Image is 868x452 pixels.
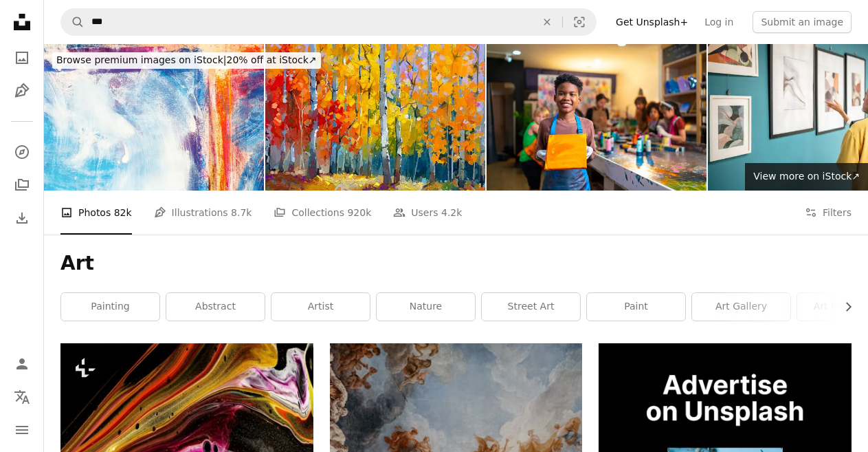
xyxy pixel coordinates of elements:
[8,8,36,39] a: Home — Unsplash
[8,204,36,232] a: Download History
[271,293,370,321] a: artist
[441,205,462,220] span: 4.2k
[56,54,226,65] span: Browse premium images on iStock |
[60,251,852,276] h1: Art
[166,293,265,321] a: abstract
[61,293,159,321] a: painting
[836,293,852,321] button: scroll list to the right
[805,191,852,235] button: Filters
[8,383,36,411] button: Language
[532,9,562,35] button: Clear
[482,293,580,321] a: street art
[8,138,36,166] a: Explore
[347,205,371,220] span: 920k
[696,11,742,33] a: Log in
[753,171,860,182] span: View more on iStock ↗
[692,293,790,321] a: art gallery
[61,9,85,35] button: Search Unsplash
[8,171,36,199] a: Collections
[587,293,685,321] a: paint
[753,11,852,33] button: Submit an image
[8,416,36,444] button: Menu
[745,163,868,191] a: View more on iStock↗
[8,44,36,72] a: Photos
[377,293,475,321] a: nature
[393,191,462,235] a: Users 4.2k
[8,350,36,378] a: Log in / Sign up
[154,191,252,235] a: Illustrations 8.7k
[52,52,321,69] div: 20% off at iStock ↗
[274,191,371,235] a: Collections 920k
[563,9,596,35] button: Visual search
[44,44,329,77] a: Browse premium images on iStock|20% off at iStock↗
[265,44,485,191] img: Oil painting landscape, colorful autumn trees. Semi abstract paintings image of forest, aspen tre...
[44,44,264,191] img: Abstract colorful textured background with blue, red, purple, pink, orange and white brush strokes
[231,205,252,220] span: 8.7k
[608,11,696,33] a: Get Unsplash+
[60,8,597,36] form: Find visuals sitewide
[487,44,706,191] img: Portrait of young African boy school children showing her acrylic painting art at art studio
[8,77,36,105] a: Illustrations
